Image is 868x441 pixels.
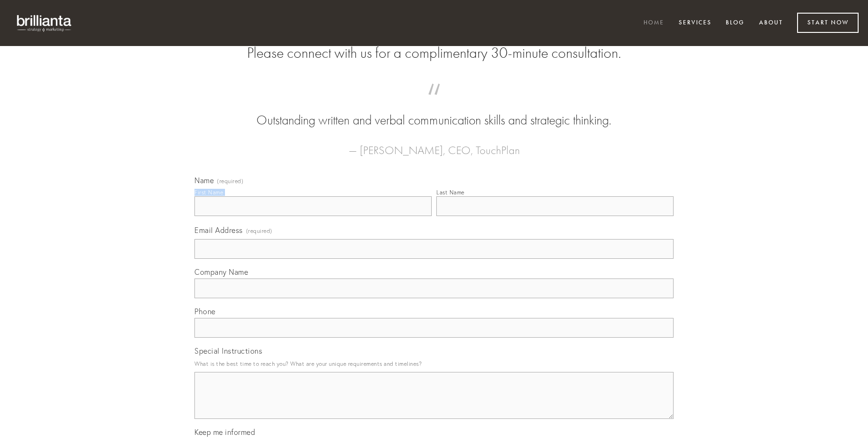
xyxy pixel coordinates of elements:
[753,15,789,31] a: About
[209,93,659,130] blockquote: Outstanding written and verbal communication skills and strategic thinking.
[673,15,718,31] a: Services
[194,267,248,277] span: Company Name
[194,346,262,356] span: Special Instructions
[194,44,674,62] h2: Please connect with us for a complimentary 30-minute consultation.
[194,225,243,235] span: Email Address
[637,15,670,31] a: Home
[797,13,859,33] a: Start Now
[194,307,216,316] span: Phone
[209,130,659,160] figcaption: — [PERSON_NAME], CEO, TouchPlan
[194,357,674,370] p: What is the best time to reach you? What are your unique requirements and timelines?
[217,178,243,184] span: (required)
[436,189,465,196] div: Last Name
[246,224,272,237] span: (required)
[194,189,223,196] div: First Name
[720,15,751,31] a: Blog
[194,176,214,185] span: Name
[194,427,255,437] span: Keep me informed
[209,93,659,111] span: “
[9,9,80,37] img: brillianta - research, strategy, marketing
